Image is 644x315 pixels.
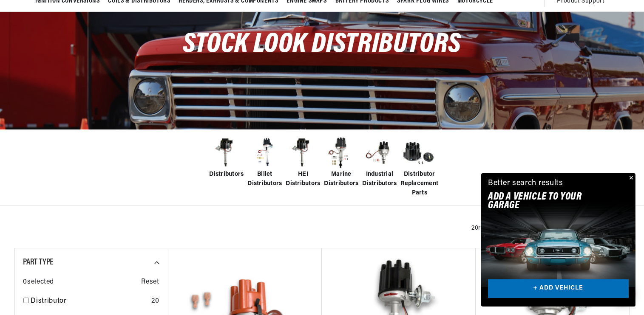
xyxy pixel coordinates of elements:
span: Part Type [23,258,54,267]
span: Billet Distributors [248,170,282,189]
a: + ADD VEHICLE [488,279,629,298]
span: Distributor Replacement Parts [401,170,439,198]
span: Industrial Distributors [363,170,397,189]
span: 0 selected [23,277,54,288]
img: HEI Distributors [286,136,320,170]
span: Reset [142,277,159,288]
a: Billet Distributors Billet Distributors [248,136,282,189]
button: Close [625,173,635,183]
span: Marine Distributors [324,170,359,189]
span: Stock Look Distributors [183,31,461,59]
span: HEI Distributors [286,170,321,189]
a: HEI Distributors HEI Distributors [286,136,320,189]
img: Billet Distributors [248,136,282,170]
a: Distributor [31,296,148,307]
a: Industrial Distributors Industrial Distributors [363,136,397,189]
span: 20 results [471,225,497,231]
img: Distributors [210,136,244,170]
h2: Add A VEHICLE to your garage [488,193,607,210]
img: Marine Distributors [324,136,358,170]
span: Distributors [210,170,244,179]
a: Distributor Replacement Parts Distributor Replacement Parts [401,136,435,198]
img: Distributor Replacement Parts [401,136,435,170]
a: Distributors Distributors [210,136,244,179]
img: Industrial Distributors [363,136,397,170]
a: Marine Distributors Marine Distributors [324,136,358,189]
div: Better search results [488,177,563,190]
div: 20 [151,296,159,307]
